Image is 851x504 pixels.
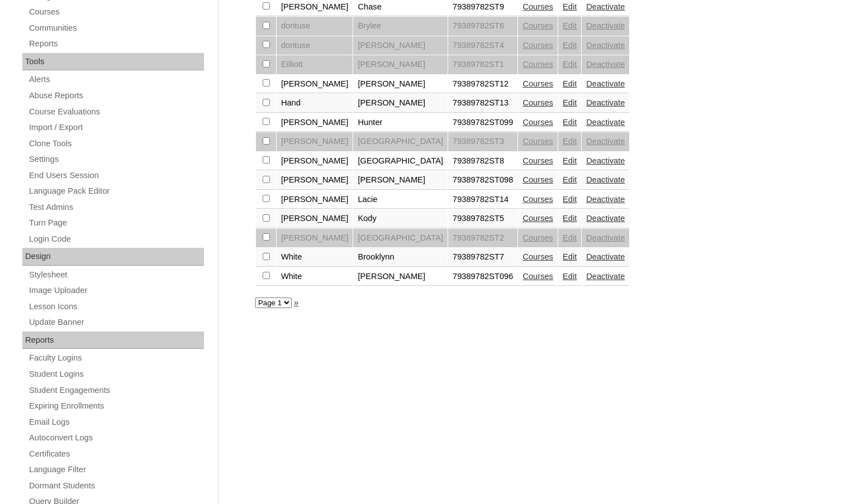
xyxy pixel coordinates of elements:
a: Courses [522,195,553,204]
a: Courses [522,41,553,50]
a: Deactivate [586,2,625,11]
td: [PERSON_NAME] [277,171,353,190]
td: 79389782ST3 [448,132,517,151]
a: Deactivate [586,118,625,127]
a: Deactivate [586,79,625,88]
a: Deactivate [586,156,625,165]
td: 79389782ST1 [448,55,517,74]
td: [PERSON_NAME] [277,229,353,248]
a: Courses [522,252,553,261]
a: Edit [563,175,577,184]
a: Deactivate [586,195,625,204]
a: Edit [563,60,577,69]
a: Edit [563,2,577,11]
td: 79389782ST12 [448,75,517,94]
a: Abuse Reports [28,89,204,103]
a: Courses [522,272,553,281]
td: [PERSON_NAME] [353,55,448,74]
td: 79389782ST4 [448,36,517,55]
a: Courses [522,21,553,30]
a: Courses [522,60,553,69]
a: Student Engagements [28,383,204,397]
td: Eilliott [277,55,353,74]
a: Edit [563,233,577,242]
td: [PERSON_NAME] [353,171,448,190]
a: Deactivate [586,175,625,184]
a: Courses [522,233,553,242]
td: [GEOGRAPHIC_DATA] [353,152,448,171]
td: [GEOGRAPHIC_DATA] [353,229,448,248]
td: [PERSON_NAME] [353,36,448,55]
a: Deactivate [586,214,625,223]
a: Courses [522,2,553,11]
td: [PERSON_NAME] [277,209,353,228]
a: Certificates [28,447,204,461]
a: Language Pack Editor [28,184,204,198]
a: Edit [563,156,577,165]
a: Stylesheet [28,268,204,282]
div: Reports [22,332,204,349]
td: [GEOGRAPHIC_DATA] [353,132,448,151]
div: Design [22,248,204,266]
a: Courses [522,137,553,146]
td: 79389782ST6 [448,17,517,36]
td: [PERSON_NAME] [277,75,353,94]
a: Communities [28,21,204,35]
td: [PERSON_NAME] [277,132,353,151]
a: Deactivate [586,21,625,30]
td: 79389782ST5 [448,209,517,228]
a: Image Uploader [28,284,204,297]
a: Expiring Enrollments [28,399,204,413]
a: Edit [563,252,577,261]
td: White [277,267,353,286]
a: Dormant Students [28,479,204,493]
a: » [294,298,298,307]
td: 79389782ST098 [448,171,517,190]
a: Courses [522,98,553,107]
a: Email Logs [28,415,204,429]
a: Edit [563,118,577,127]
div: Tools [22,53,204,71]
td: 79389782ST2 [448,229,517,248]
a: Settings [28,152,204,166]
a: Student Logins [28,367,204,381]
td: 79389782ST099 [448,113,517,132]
td: Kody [353,209,448,228]
a: Deactivate [586,98,625,107]
a: Language Filter [28,463,204,477]
td: [PERSON_NAME] [277,113,353,132]
a: Reports [28,37,204,51]
a: Edit [563,21,577,30]
a: Lesson Icons [28,300,204,314]
a: Clone Tools [28,137,204,151]
a: Edit [563,195,577,204]
a: Update Banner [28,315,204,329]
a: Alerts [28,73,204,87]
a: Courses [522,156,553,165]
td: [PERSON_NAME] [353,94,448,113]
a: Autoconvert Logs [28,431,204,445]
a: Deactivate [586,60,625,69]
td: Hand [277,94,353,113]
td: dontuse [277,17,353,36]
a: Edit [563,137,577,146]
a: Import / Export [28,121,204,135]
td: [PERSON_NAME] [277,152,353,171]
a: Deactivate [586,252,625,261]
a: Edit [563,272,577,281]
a: Courses [28,5,204,19]
td: Brylee [353,17,448,36]
td: White [277,248,353,267]
td: Lacie [353,190,448,209]
a: Login Code [28,232,204,246]
a: Deactivate [586,41,625,50]
td: [PERSON_NAME] [353,267,448,286]
a: Course Evaluations [28,105,204,119]
td: dontuse [277,36,353,55]
a: Courses [522,175,553,184]
td: 79389782ST13 [448,94,517,113]
a: Edit [563,214,577,223]
a: Turn Page [28,216,204,230]
td: 79389782ST8 [448,152,517,171]
td: [PERSON_NAME] [277,190,353,209]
